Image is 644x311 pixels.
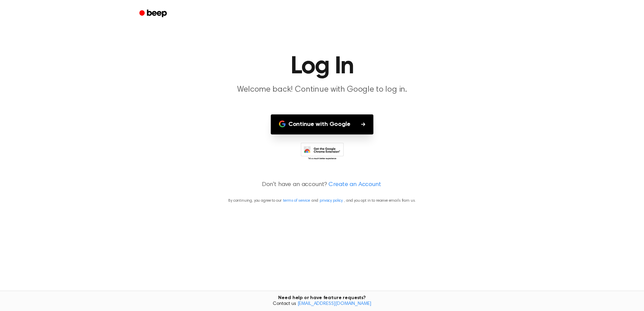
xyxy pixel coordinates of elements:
[135,7,173,20] a: Beep
[8,198,636,204] p: By continuing, you agree to our and , and you opt in to receive emails from us.
[271,114,374,134] button: Continue with Google
[148,54,496,79] h1: Log In
[328,180,381,189] a: Create an Account
[297,301,371,306] a: [EMAIL_ADDRESS][DOMAIN_NAME]
[8,180,636,189] p: Don't have an account?
[283,199,310,203] a: terms of service
[4,301,640,307] span: Contact us
[192,84,452,95] p: Welcome back! Continue with Google to log in.
[320,199,343,203] a: privacy policy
